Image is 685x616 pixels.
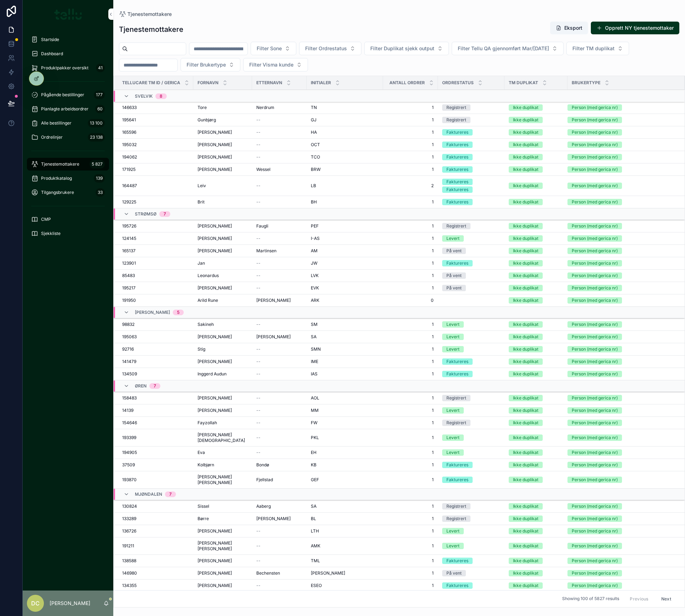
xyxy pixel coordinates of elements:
[387,129,434,135] a: 1
[311,236,320,241] span: I-AS
[567,142,676,148] a: Person (med gerica nr)
[122,129,136,135] span: 165596
[387,142,434,148] a: 1
[256,199,302,205] a: --
[387,273,434,278] a: 1
[458,45,549,52] span: Filter Tellu QA gjennomført Mar/[DATE]
[198,129,248,135] a: [PERSON_NAME]
[513,129,538,136] div: Ikke duplikat
[513,285,538,291] div: Ikke duplikat
[122,248,136,254] span: 165137
[256,236,302,241] a: --
[446,166,468,173] div: Faktureres
[256,223,302,229] a: Faugli
[387,248,434,254] a: 1
[198,154,232,160] span: [PERSON_NAME]
[198,167,248,172] a: [PERSON_NAME]
[243,58,308,71] button: Select Button
[256,154,261,160] span: --
[256,167,302,172] a: Wessel
[572,183,618,189] div: Person (med gerica nr)
[256,105,302,110] a: Nerdrum
[27,117,109,129] a: Alle bestillinger13 100
[198,285,232,291] span: [PERSON_NAME]
[256,142,261,148] span: --
[311,154,320,160] span: TCO
[446,321,459,328] div: Levert
[513,117,538,123] div: Ikke duplikat
[572,104,618,111] div: Person (med gerica nr)
[299,42,361,55] button: Select Button
[41,161,79,167] span: Tjenestemottakere
[256,223,268,229] span: Faugli
[442,142,500,148] a: Faktureres
[572,297,618,304] div: Person (med gerica nr)
[311,236,379,241] a: I-AS
[198,183,248,189] a: Leiv
[442,129,500,136] a: Faktureres
[256,248,302,254] a: Martinsen
[311,154,379,160] a: TCO
[198,298,248,303] a: Arild Rune
[387,167,434,172] a: 1
[256,298,291,303] span: [PERSON_NAME]
[509,154,563,160] a: Ikke duplikat
[135,93,153,99] span: Svelvik
[198,273,248,278] a: Leonardus
[442,235,500,242] a: Levert
[198,223,248,229] a: [PERSON_NAME]
[591,22,679,34] button: Opprett NY tjenestemottaker
[550,22,588,34] button: Eksport
[256,199,261,205] span: --
[122,298,136,303] span: 191950
[27,62,109,74] a: Produktpakker oversikt41
[198,167,232,172] span: [PERSON_NAME]
[572,260,618,266] div: Person (med gerica nr)
[513,321,538,328] div: Ikke duplikat
[513,199,538,205] div: Ikke duplikat
[122,273,189,278] a: 85483
[387,105,434,110] a: 1
[446,117,466,123] div: Registrert
[122,183,189,189] a: 164487
[509,297,563,304] a: Ikke duplikat
[198,154,248,160] a: [PERSON_NAME]
[513,272,538,279] div: Ikke duplikat
[513,297,538,304] div: Ikke duplikat
[256,183,302,189] a: --
[198,236,232,241] span: [PERSON_NAME]
[122,167,189,172] a: 171925
[311,285,379,291] a: EVK
[442,248,500,254] a: På vent
[96,188,105,197] div: 33
[256,129,302,135] a: --
[567,248,676,254] a: Person (med gerica nr)
[572,142,618,148] div: Person (med gerica nr)
[446,260,468,266] div: Faktureres
[311,105,317,110] span: TN
[198,129,232,135] span: [PERSON_NAME]
[181,58,240,71] button: Select Button
[513,235,538,242] div: Ikke duplikat
[509,142,563,148] a: Ikke duplikat
[256,117,261,123] span: --
[256,248,276,254] span: Martinsen
[311,117,379,123] a: GJ
[198,142,248,148] a: [PERSON_NAME]
[249,61,293,68] span: Filter Visma kunde
[572,272,618,279] div: Person (med gerica nr)
[446,272,462,279] div: På vent
[387,154,434,160] span: 1
[387,183,434,189] span: 2
[572,166,618,173] div: Person (med gerica nr)
[311,167,379,172] a: BRW
[96,64,105,72] div: 41
[442,104,500,111] a: Registrert
[446,223,466,229] div: Registrert
[513,166,538,173] div: Ikke duplikat
[311,199,317,205] span: BH
[567,272,676,279] a: Person (med gerica nr)
[311,142,320,148] span: OCT
[446,285,462,291] div: På vent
